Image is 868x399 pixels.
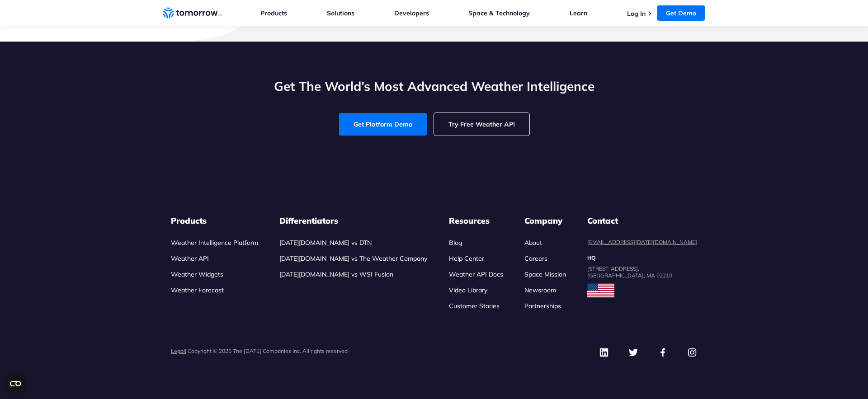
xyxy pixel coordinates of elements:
h3: Company [524,216,566,226]
a: [DATE][DOMAIN_NAME] vs DTN [279,239,372,247]
a: Weather Forecast [171,286,224,294]
a: Weather Intelligence Platform [171,239,258,247]
a: [DATE][DOMAIN_NAME] vs The Weather Company [279,254,427,263]
a: Solutions [327,9,354,17]
dl: contact details [587,216,697,279]
img: Linkedin [599,347,609,357]
dt: Contact [587,216,697,226]
a: Get Demo [657,5,705,21]
a: Partnerships [524,302,561,310]
a: Customer Stories [449,302,500,310]
a: Log In [627,9,646,18]
a: Get Platform Demo [339,113,427,136]
a: Legal [171,347,185,354]
p: | Copyright © 2025 The [DATE] Companies Inc. All rights reserved [171,347,348,354]
a: About [524,239,542,247]
a: Space Mission [524,270,566,278]
dd: [STREET_ADDRESS], [GEOGRAPHIC_DATA], MA 02210 [587,265,697,279]
a: Developers [394,9,429,17]
a: [EMAIL_ADDRESS][DATE][DOMAIN_NAME] [587,239,697,245]
a: Blog [449,239,462,247]
a: Help Center [449,254,484,263]
a: Newsroom [524,286,556,294]
a: Weather API [171,254,209,263]
a: [DATE][DOMAIN_NAME] vs WSI Fusion [279,270,393,278]
img: usa flag [587,283,614,298]
a: Products [260,9,287,17]
img: Facebook [658,347,668,357]
a: Weather API Docs [449,270,503,278]
img: Twitter [628,347,638,357]
a: Weather Widgets [171,270,223,278]
a: Video Library [449,286,487,294]
a: Try Free Weather API [434,113,529,136]
a: Careers [524,254,547,263]
button: Open CMP widget [5,373,26,394]
h3: Differentiators [279,216,427,226]
img: Instagram [687,347,697,357]
h3: Resources [449,216,503,226]
h2: Get The World’s Most Advanced Weather Intelligence [163,78,705,95]
dt: HQ [587,254,697,262]
a: Home link [163,6,222,20]
h3: Products [171,216,258,226]
a: Space & Technology [468,9,530,17]
a: Learn [570,9,587,17]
